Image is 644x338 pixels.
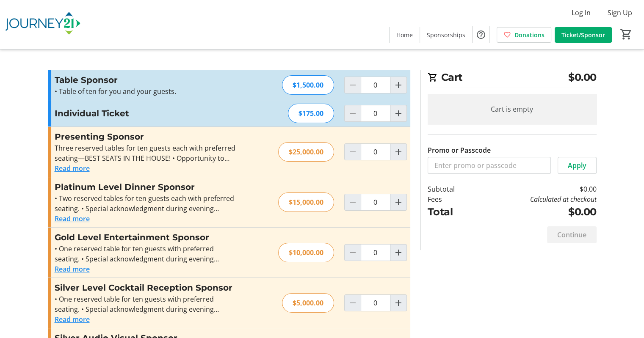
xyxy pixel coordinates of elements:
a: Ticket/Sponsor [555,27,612,43]
button: Increment by one [390,295,406,311]
div: $10,000.00 [278,243,334,262]
div: $175.00 [288,104,334,123]
button: Read more [55,163,90,173]
button: Increment by one [390,194,406,210]
h3: Gold Level Entertainment Sponsor [55,231,240,244]
a: Sponsorships [420,27,472,43]
span: Apply [568,160,586,170]
div: $15,000.00 [278,192,334,212]
h3: Silver Level Cocktail Reception Sponsor [55,281,240,294]
label: Promo or Passcode [428,145,491,155]
input: Table Sponsor Quantity [361,77,390,93]
h3: Table Sponsor [55,74,240,86]
span: Ticket/Sponsor [561,30,605,39]
button: Increment by one [390,77,406,93]
td: $0.00 [476,204,596,220]
td: Total [428,204,477,220]
div: $5,000.00 [282,293,334,313]
button: Sign Up [601,6,639,19]
button: Read more [55,214,90,224]
a: Home [390,27,420,43]
input: Enter promo or passcode [428,157,551,174]
h3: Platinum Level Dinner Sponsor [55,181,240,193]
input: Presenting Sponsor Quantity [361,143,390,160]
input: Individual Ticket Quantity [361,105,390,122]
td: Subtotal [428,184,477,194]
a: Donations [497,27,551,43]
button: Apply [558,157,597,174]
span: Home [396,30,413,39]
span: $0.00 [568,70,597,85]
button: Read more [55,264,90,274]
div: • One reserved table for ten guests with preferred seating. • Special acknowledgment during eveni... [55,244,240,264]
span: Sponsorships [427,30,465,39]
button: Increment by one [390,245,406,261]
button: Read more [55,314,90,324]
div: Three reserved tables for ten guests each with preferred seating—BEST SEATS IN THE HOUSE! • Oppor... [55,143,240,163]
button: Help [473,26,489,43]
div: Cart is empty [428,94,597,124]
td: Fees [428,194,477,204]
h3: Individual Ticket [55,107,240,120]
div: $1,500.00 [282,75,334,95]
div: • Two reserved tables for ten guests each with preferred seating. • Special acknowledgment during... [55,193,240,214]
img: Journey21's Logo [5,3,80,46]
td: Calculated at checkout [476,194,596,204]
td: $0.00 [476,184,596,194]
h3: Presenting Sponsor [55,130,240,143]
button: Cart [619,27,634,42]
input: Platinum Level Dinner Sponsor Quantity [361,194,390,211]
span: Sign Up [608,8,632,18]
button: Log In [565,6,597,19]
input: Gold Level Entertainment Sponsor Quantity [361,244,390,261]
div: • One reserved table for ten guests with preferred seating. • Special acknowledgment during eveni... [55,294,240,314]
div: $25,000.00 [278,142,334,162]
button: Increment by one [390,105,406,121]
span: Donations [514,30,544,39]
p: • Table of ten for you and your guests. [55,86,240,96]
input: Silver Level Cocktail Reception Sponsor Quantity [361,294,390,311]
button: Increment by one [390,144,406,160]
h2: Cart [428,70,597,87]
span: Log In [572,8,591,18]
